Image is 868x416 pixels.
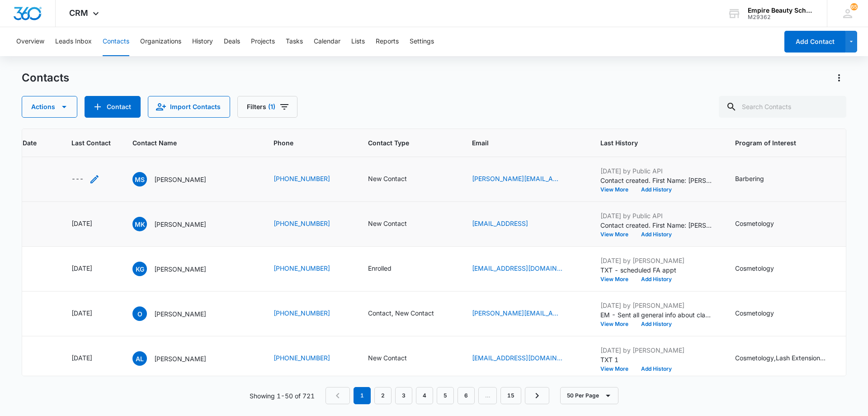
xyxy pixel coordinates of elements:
div: Cosmetology,Lash Extensions,Esthetics [735,353,826,363]
div: Program of Interest - Cosmetology - Select to Edit Field [735,219,790,230]
a: [PHONE_NUMBER] [274,308,330,318]
div: Contact Name - Kristen Grogan - Select to Edit Field [132,262,222,276]
div: Contact Type - New Contact - Select to Edit Field [368,219,423,230]
div: Email - kgrogan2648@gmail.com - Select to Edit Field [472,263,579,274]
div: Last Contact - 1759968000 - Select to Edit Field [71,308,108,319]
button: Projects [251,27,275,56]
button: Organizations [140,27,181,56]
div: Contact Name - Olivia - Select to Edit Field [132,306,222,321]
button: Add History [635,277,678,282]
a: [PERSON_NAME][EMAIL_ADDRESS][DOMAIN_NAME] [472,308,562,318]
h1: Contacts [22,71,69,85]
div: Contact Name - Molly Shannon - Select to Edit Field [132,172,222,186]
div: [DATE] [71,219,92,228]
div: Email - anmarieleslie@gmail.com - Select to Edit Field [472,353,579,364]
a: [EMAIL_ADDRESS] [472,219,528,228]
span: MS [132,172,147,186]
a: Next Page [525,387,549,404]
button: History [192,27,213,56]
div: Contact Type - Enrolled - Select to Edit Field [368,263,408,274]
button: Import Contacts [148,96,230,118]
a: [PERSON_NAME][EMAIL_ADDRESS][PERSON_NAME][US_STATE][DOMAIN_NAME] [472,174,562,183]
div: New Contact [368,174,407,183]
span: Last Contact [71,138,111,148]
button: 50 Per Page [560,387,618,404]
div: Barbering [735,174,764,183]
button: Add History [635,232,678,237]
div: Last Contact - 1759968000 - Select to Edit Field [71,353,108,364]
p: [DATE] by [PERSON_NAME] [600,301,713,310]
div: Phone - +1 (781) 600-5642 - Select to Edit Field [274,219,346,230]
button: Lists [351,27,365,56]
p: [PERSON_NAME] [154,309,206,319]
p: TXT - scheduled FA appt [600,265,713,275]
div: Contact Type - New Contact - Select to Edit Field [368,174,423,185]
p: EM - Sent all general info about classes, offered tour of the campus as well [600,310,713,320]
span: MK [132,217,147,231]
div: account id [748,14,814,20]
button: View More [600,187,635,192]
button: Add Contact [85,96,141,118]
button: Overview [16,27,44,56]
p: Contact created. First Name: [PERSON_NAME] Last Name: [PERSON_NAME] Source: Form - Facebook Statu... [600,220,713,230]
span: (1) [268,104,275,110]
p: [DATE] by [PERSON_NAME] [600,345,713,355]
a: Page 15 [500,387,521,404]
p: [DATE] by Public API [600,211,713,220]
p: Contact created. First Name: [PERSON_NAME] Last Name: [PERSON_NAME] Source: Form - Contact Us Sta... [600,176,713,185]
div: notifications count [850,3,858,10]
a: Page 6 [458,387,475,404]
nav: Pagination [325,387,549,404]
p: [PERSON_NAME] [154,354,206,363]
a: Page 5 [437,387,454,404]
div: --- [71,174,84,185]
button: Leads Inbox [55,27,92,56]
span: KG [132,262,147,276]
div: Phone - (603) 534-1727 - Select to Edit Field [274,353,346,364]
div: [DATE] [71,263,92,273]
div: Email - olivia_sxy@yahoo.com - Select to Edit Field [472,308,579,319]
div: Cosmetology [735,219,774,228]
div: Cosmetology [735,308,774,318]
button: View More [600,321,635,327]
span: Contact Name [132,138,239,148]
a: [PHONE_NUMBER] [274,219,330,228]
button: Tasks [286,27,303,56]
div: Phone - (603) 287-2401 - Select to Edit Field [274,263,346,274]
a: Page 4 [416,387,433,404]
span: AL [132,351,147,366]
a: [EMAIL_ADDRESS][DOMAIN_NAME] [472,263,562,273]
p: TXT 1 [600,355,713,364]
button: Actions [22,96,77,118]
p: [DATE] by [PERSON_NAME] [600,256,713,265]
a: [EMAIL_ADDRESS][DOMAIN_NAME] [472,353,562,363]
div: Phone - (207) 284-3735 - Select to Edit Field [274,174,346,185]
div: Contact, New Contact [368,308,434,318]
div: Email - molly.shannon@maine.edu - Select to Edit Field [472,174,579,185]
a: [PHONE_NUMBER] [274,174,330,183]
a: [PHONE_NUMBER] [274,353,330,363]
span: Contact Type [368,138,437,148]
div: Contact Type - New Contact - Select to Edit Field [368,353,423,364]
span: Email [472,138,566,148]
div: Program of Interest - Cosmetology - Select to Edit Field [735,263,790,274]
span: CRM [69,8,88,18]
p: Showing 1-50 of 721 [250,391,315,401]
button: Add History [635,321,678,327]
button: View More [600,366,635,372]
span: Phone [274,138,333,148]
span: Last History [600,138,700,148]
div: Contact Type - Contact, New Contact - Select to Edit Field [368,308,450,319]
div: [DATE] [71,308,92,318]
div: Phone - (603) 202-2218 - Select to Edit Field [274,308,346,319]
a: [PHONE_NUMBER] [274,263,330,273]
div: Program of Interest - Barbering - Select to Edit Field [735,174,780,185]
button: View More [600,232,635,237]
input: Search Contacts [719,96,846,118]
div: New Contact [368,353,407,363]
button: Actions [832,71,846,85]
div: Last Contact - 1759968000 - Select to Edit Field [71,263,108,274]
div: Program of Interest - Cosmetology - Select to Edit Field [735,308,790,319]
div: Last Contact - - Select to Edit Field [71,174,100,185]
a: Page 3 [395,387,412,404]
